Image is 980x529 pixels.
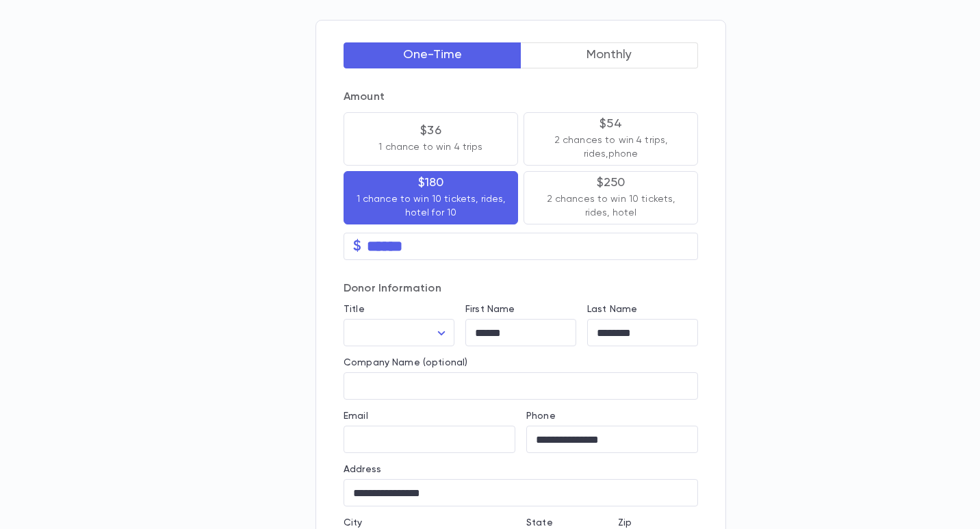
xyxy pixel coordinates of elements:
p: 2 chances to win 4 trips, rides,phone [535,133,686,161]
div: ​ [344,320,454,346]
p: Amount [344,90,698,104]
label: Email [344,411,368,422]
p: $180 [418,176,444,190]
p: Donor Information [344,282,698,296]
p: 2 chances to win 10 tickets, rides, hotel [535,192,686,220]
p: $36 [420,124,441,138]
label: Company Name (optional) [344,357,467,368]
p: $54 [599,117,622,131]
label: Address [344,464,381,475]
button: One-Time [344,42,521,68]
p: $250 [597,176,626,190]
label: State [526,517,553,528]
button: $361 chance to win 4 trips [344,112,518,166]
label: City [344,517,363,528]
label: First Name [465,304,515,315]
button: Monthly [521,42,699,68]
label: Title [344,304,365,315]
label: Last Name [587,304,637,315]
p: 1 chance to win 4 trips [378,140,482,154]
label: Phone [526,411,556,422]
button: $2502 chances to win 10 tickets, rides, hotel [524,171,698,224]
button: $542 chances to win 4 trips, rides,phone [524,112,698,166]
button: $1801 chance to win 10 tickets, rides, hotel for 10 [344,171,518,224]
label: Zip [618,517,632,528]
p: $ [353,240,361,253]
p: 1 chance to win 10 tickets, rides, hotel for 10 [355,192,506,220]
